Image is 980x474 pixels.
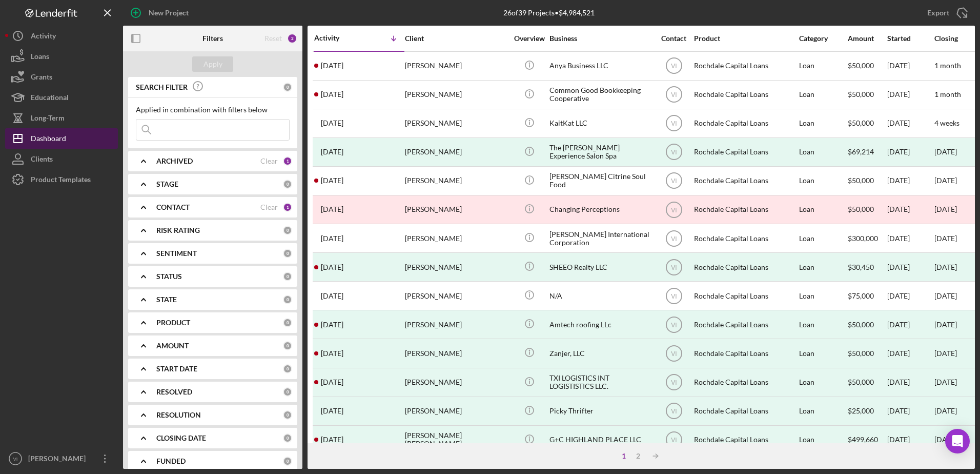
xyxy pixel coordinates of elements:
button: Grants [5,67,118,87]
div: 1 [617,452,631,460]
div: 0 [283,272,292,281]
b: STATUS [156,272,182,281]
div: Overview [510,34,548,43]
div: Loan [799,426,847,453]
div: $50,000 [848,110,886,137]
b: ARCHIVED [156,157,193,165]
div: Started [887,34,933,43]
text: VI [671,408,677,415]
div: 26 of 39 Projects • $4,984,521 [503,9,595,17]
div: Loans [31,46,49,69]
div: Category [799,34,847,43]
div: Amount [848,34,886,43]
div: Rochdale Capital Loans [694,253,797,281]
div: [DATE] [887,167,933,194]
div: Open Intercom Messenger [945,429,970,453]
div: Rochdale Capital Loans [694,167,797,194]
div: 0 [283,318,292,327]
div: Product Templates [31,169,91,192]
time: 2025-06-11 20:34 [321,205,343,213]
text: VI [671,149,677,156]
div: 0 [283,180,292,189]
div: [PERSON_NAME] [405,253,507,281]
div: $50,000 [848,167,886,194]
div: Rochdale Capital Loans [694,311,797,338]
div: New Project [149,3,189,23]
b: Filters [202,34,223,43]
div: 0 [283,457,292,466]
div: 0 [283,433,292,443]
div: 0 [283,364,292,373]
div: Loan [799,225,847,252]
div: $69,214 [848,139,886,166]
div: Loan [799,196,847,223]
div: Activity [314,34,359,42]
div: [PERSON_NAME] [405,369,507,396]
text: VI [671,120,677,127]
div: [PERSON_NAME] [405,340,507,367]
div: Rochdale Capital Loans [694,340,797,367]
text: VI [671,177,677,185]
div: Loan [799,81,847,108]
button: New Project [123,3,199,23]
div: [PERSON_NAME] International Corporation [549,225,652,252]
div: Rochdale Capital Loans [694,52,797,80]
time: 2025-04-06 13:34 [321,263,343,271]
div: $30,450 [848,253,886,281]
a: Clients [5,149,118,169]
div: $75,000 [848,282,886,309]
div: Educational [31,87,69,110]
text: VI [671,350,677,358]
div: [PERSON_NAME] [PERSON_NAME] [405,426,507,453]
div: $50,000 [848,52,886,80]
text: VI [671,321,677,328]
div: [PERSON_NAME] [405,398,507,425]
button: Product Templates [5,169,118,190]
div: Grants [31,67,52,90]
div: [DATE] [887,340,933,367]
button: Educational [5,87,118,108]
text: VI [671,292,677,300]
div: [PERSON_NAME] Citrine Soul Food [549,167,652,194]
div: Loan [799,398,847,425]
div: [DATE] [887,369,933,396]
div: 2 [631,452,645,460]
a: Loans [5,46,118,67]
div: KaitKat LLC [549,110,652,137]
text: VI [13,456,17,462]
button: Apply [192,56,233,72]
div: Loan [799,369,847,396]
div: Product [694,34,797,43]
div: Rochdale Capital Loans [694,225,797,252]
div: [DATE] [887,110,933,137]
div: [DATE] [934,148,957,156]
div: [PERSON_NAME] [405,167,507,194]
div: $50,000 [848,81,886,108]
time: 1 month [934,61,961,70]
time: 2025-01-14 21:05 [321,321,343,329]
div: Loan [799,52,847,80]
div: $50,000 [848,369,886,396]
button: Export [917,3,975,23]
a: Long-Term [5,108,118,128]
div: Apply [203,56,222,72]
div: [PERSON_NAME] [405,139,507,166]
div: Loan [799,253,847,281]
b: RESOLUTION [156,411,201,419]
b: START DATE [156,365,197,373]
time: 2025-08-04 21:06 [321,90,343,98]
text: VI [671,206,677,213]
div: TXI LOGISTICS INT LOGISTISTICS LLC. [549,369,652,396]
b: CLOSING DATE [156,434,206,442]
div: 0 [283,387,292,397]
div: Loan [799,311,847,338]
button: VI[PERSON_NAME] [5,448,118,469]
b: FUNDED [156,457,186,465]
div: [DATE] [887,311,933,338]
time: 2025-07-22 01:54 [321,148,343,156]
b: STAGE [156,180,178,188]
div: [DATE] [887,196,933,223]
